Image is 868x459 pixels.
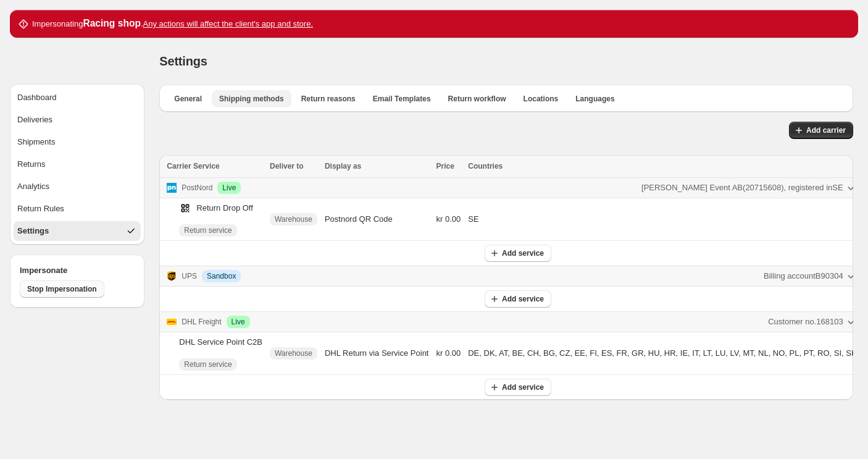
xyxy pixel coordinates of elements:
[17,180,49,193] div: Analytics
[14,199,141,219] button: Return Rules
[179,202,253,214] div: Return Drop Off
[436,347,461,360] span: kr 0.00
[179,336,262,348] div: DHL Service Point C2B
[20,280,104,298] button: Stop Impersonation
[167,271,177,281] img: Logo
[373,94,431,104] span: Email Templates
[764,270,843,282] span: Billing account B90304
[502,382,544,392] span: Add service
[301,94,356,104] span: Return reasons
[219,94,284,104] span: Shipping methods
[32,17,313,30] p: Impersonating .
[143,19,313,28] u: Any actions will affect the client's app and store.
[14,177,141,196] button: Analytics
[14,132,141,152] button: Shipments
[17,114,52,126] div: Deliveries
[167,162,219,171] span: Carrier Service
[768,316,843,328] span: Customer no. 168103
[27,284,97,294] span: Stop Impersonation
[325,347,429,360] div: DHL Return via Service Point
[575,94,614,104] span: Languages
[182,270,197,282] p: UPS
[14,221,141,241] button: Settings
[159,54,207,68] span: Settings
[20,264,135,277] h4: Impersonate
[502,294,544,304] span: Add service
[207,271,236,281] span: Sandbox
[83,18,141,28] strong: Racing shop
[182,182,212,194] p: PostNord
[524,94,559,104] span: Locations
[17,225,49,237] div: Settings
[448,94,506,104] span: Return workflow
[485,245,551,262] button: Add service
[17,203,64,215] div: Return Rules
[222,183,236,193] span: Live
[167,183,177,193] img: Logo
[502,248,544,258] span: Add service
[325,213,429,225] div: Postnord QR Code
[14,110,141,130] button: Deliveries
[436,213,461,225] span: kr 0.00
[806,125,846,135] span: Add carrier
[464,332,864,375] td: DE, DK, AT, BE, CH, BG, CZ, EE, FI, ES, FR, GR, HU, HR, IE, IT, LT, LU, LV, MT, NL, NO, PL, PT, R...
[14,154,141,174] button: Returns
[436,162,454,171] span: Price
[17,136,55,148] div: Shipments
[184,225,232,235] span: Return service
[634,178,864,198] button: [PERSON_NAME] Event AB(20715608), registered inSE
[17,91,57,104] div: Dashboard
[14,88,141,107] button: Dashboard
[325,162,361,171] span: Display as
[761,312,864,332] button: Customer no.168103
[641,182,843,194] span: [PERSON_NAME] Event AB ( 20715608 ), registered in SE
[789,122,853,139] button: Add carrier
[17,158,46,171] div: Returns
[270,162,304,171] span: Deliver to
[275,214,312,224] span: Warehouse
[232,317,245,327] span: Live
[756,266,864,286] button: Billing accountB90304
[182,316,221,328] p: DHL Freight
[464,198,864,241] td: SE
[167,317,177,327] img: Logo
[485,290,551,308] button: Add service
[174,94,202,104] span: General
[485,379,551,396] button: Add service
[184,360,232,369] span: Return service
[468,162,503,171] span: Countries
[275,348,312,358] span: Warehouse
